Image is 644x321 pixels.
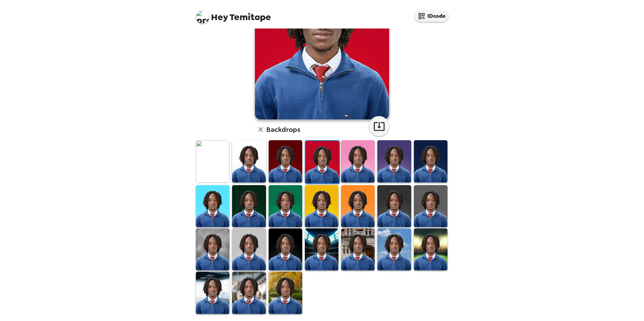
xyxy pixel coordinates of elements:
button: IDcode [415,10,448,22]
img: Original [196,140,229,182]
span: Temitope [196,7,271,22]
img: profile pic [196,10,209,23]
span: Hey [211,11,228,23]
h6: Backdrops [266,124,300,135]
